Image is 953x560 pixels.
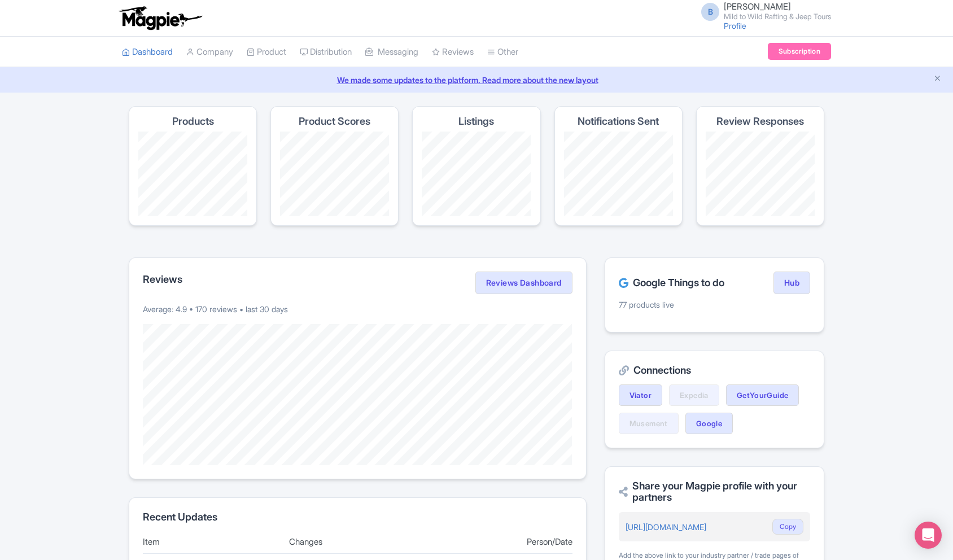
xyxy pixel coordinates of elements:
[773,272,810,294] a: Hub
[724,1,791,12] span: [PERSON_NAME]
[726,384,799,406] a: GetYourGuide
[432,37,474,68] a: Reviews
[143,274,182,285] h2: Reviews
[487,37,518,68] a: Other
[694,2,831,20] a: B [PERSON_NAME] Mild to Wild Rafting & Jeep Tours
[933,73,942,86] button: Close announcement
[772,519,803,535] button: Copy
[626,522,706,532] a: [URL][DOMAIN_NAME]
[247,37,286,68] a: Product
[143,303,572,315] p: Average: 4.9 • 170 reviews • last 30 days
[143,536,280,549] div: Item
[619,277,724,288] h2: Google Things to do
[716,116,804,127] h4: Review Responses
[289,536,426,549] div: Changes
[172,116,214,127] h4: Products
[619,413,679,434] a: Musement
[701,3,719,21] span: B
[299,116,370,127] h4: Product Scores
[685,413,733,434] a: Google
[435,536,572,549] div: Person/Date
[619,365,810,376] h2: Connections
[365,37,418,68] a: Messaging
[458,116,494,127] h4: Listings
[768,43,831,60] a: Subscription
[915,522,942,549] div: Open Intercom Messenger
[116,6,204,30] img: logo-ab69f6fb50320c5b225c76a69d11143b.png
[619,299,810,310] p: 77 products live
[186,37,233,68] a: Company
[143,511,572,523] h2: Recent Updates
[475,272,572,294] a: Reviews Dashboard
[619,384,662,406] a: Viator
[7,74,946,86] a: We made some updates to the platform. Read more about the new layout
[578,116,659,127] h4: Notifications Sent
[724,13,831,20] small: Mild to Wild Rafting & Jeep Tours
[122,37,173,68] a: Dashboard
[669,384,719,406] a: Expedia
[619,480,810,503] h2: Share your Magpie profile with your partners
[724,21,746,30] a: Profile
[300,37,352,68] a: Distribution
